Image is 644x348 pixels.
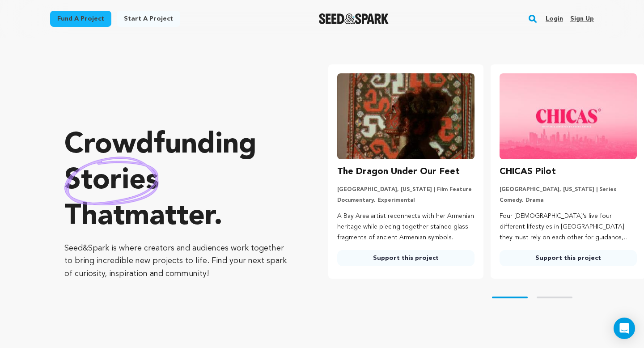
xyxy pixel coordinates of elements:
img: The Dragon Under Our Feet image [337,73,475,159]
img: CHICAS Pilot image [500,73,637,159]
a: Seed&Spark Homepage [319,13,389,24]
a: Support this project [500,250,637,266]
img: Seed&Spark Logo Dark Mode [319,13,389,24]
img: hand sketched image [64,157,159,205]
a: Login [546,12,563,26]
p: [GEOGRAPHIC_DATA], [US_STATE] | Film Feature [337,186,475,193]
a: Fund a project [50,11,111,27]
p: Crowdfunding that . [64,127,292,235]
p: Documentary, Experimental [337,197,475,204]
p: Comedy, Drama [500,197,637,204]
p: [GEOGRAPHIC_DATA], [US_STATE] | Series [500,186,637,193]
a: Start a project [117,11,180,27]
a: Sign up [570,12,594,26]
h3: The Dragon Under Our Feet [337,165,460,179]
p: Seed&Spark is where creators and audiences work together to bring incredible new projects to life... [64,242,292,280]
p: A Bay Area artist reconnects with her Armenian heritage while piecing together stained glass frag... [337,211,475,243]
div: Open Intercom Messenger [614,318,635,339]
a: Support this project [337,250,475,266]
p: Four [DEMOGRAPHIC_DATA]’s live four different lifestyles in [GEOGRAPHIC_DATA] - they must rely on... [500,211,637,243]
h3: CHICAS Pilot [500,165,556,179]
span: matter [125,203,214,231]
